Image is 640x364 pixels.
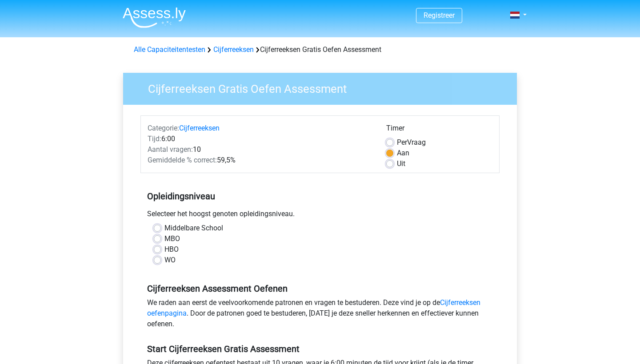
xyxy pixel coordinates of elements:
label: Aan [397,148,409,158]
a: Cijferreeksen [179,124,220,132]
div: Selecteer het hoogst genoten opleidingsniveau. [140,209,500,223]
label: MBO [164,233,180,244]
h5: Start Cijferreeksen Gratis Assessment [147,344,493,354]
div: Cijferreeksen Gratis Oefen Assessment [130,44,510,55]
img: Assessly [123,7,186,28]
span: Gemiddelde % correct: [148,156,217,164]
h3: Cijferreeksen Gratis Oefen Assessment [137,79,510,96]
span: Per [397,138,407,146]
span: Tijd: [148,135,161,143]
a: Registreer [424,11,455,20]
h5: Cijferreeksen Assessment Oefenen [147,283,493,294]
a: Cijferreeksen [213,45,254,54]
label: Vraag [397,137,426,148]
div: 6:00 [141,134,380,144]
div: We raden aan eerst de veelvoorkomende patronen en vragen te bestuderen. Deze vind je op de . Door... [140,297,500,333]
label: HBO [164,244,179,255]
label: WO [164,255,176,265]
a: Alle Capaciteitentesten [134,45,205,54]
span: Aantal vragen: [148,145,193,154]
div: Timer [386,123,492,137]
div: 10 [141,144,380,155]
div: 59,5% [141,155,380,166]
label: Middelbare School [164,223,223,233]
span: Categorie: [148,124,179,132]
h5: Opleidingsniveau [147,187,493,205]
label: Uit [397,158,405,169]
